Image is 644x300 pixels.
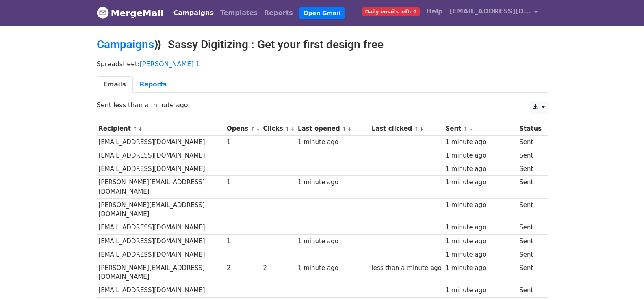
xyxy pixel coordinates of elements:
[97,248,225,261] td: [EMAIL_ADDRESS][DOMAIN_NAME]
[97,38,548,52] h2: ⟫ Sassy Digitizing : Get your first design free
[445,138,515,147] div: 1 minute ago
[261,122,296,136] th: Clicks
[97,38,154,51] a: Campaigns
[445,286,515,295] div: 1 minute ago
[517,284,543,297] td: Sent
[256,126,260,132] a: ↓
[97,136,225,149] td: [EMAIL_ADDRESS][DOMAIN_NAME]
[445,263,515,273] div: 1 minute ago
[140,60,200,68] a: [PERSON_NAME] 1
[97,149,225,162] td: [EMAIL_ADDRESS][DOMAIN_NAME]
[414,126,419,132] a: ↑
[227,237,259,246] div: 1
[261,5,296,21] a: Reports
[359,3,423,19] a: Daily emails left: 0
[138,126,143,132] a: ↓
[517,176,543,199] td: Sent
[97,261,225,284] td: [PERSON_NAME][EMAIL_ADDRESS][DOMAIN_NAME]
[170,5,217,21] a: Campaigns
[97,234,225,248] td: [EMAIL_ADDRESS][DOMAIN_NAME]
[444,122,518,136] th: Sent
[97,199,225,221] td: [PERSON_NAME][EMAIL_ADDRESS][DOMAIN_NAME]
[251,126,255,132] a: ↑
[362,7,420,16] span: Daily emails left: 0
[347,126,352,132] a: ↓
[517,199,543,221] td: Sent
[419,126,424,132] a: ↓
[517,248,543,261] td: Sent
[445,201,515,210] div: 1 minute ago
[291,126,295,132] a: ↓
[298,263,368,273] div: 1 minute ago
[97,76,133,93] a: Emails
[97,60,548,68] p: Spreadsheet:
[97,101,548,109] p: Sent less than a minute ago
[97,162,225,176] td: [EMAIL_ADDRESS][DOMAIN_NAME]
[298,178,368,187] div: 1 minute ago
[97,221,225,234] td: [EMAIL_ADDRESS][DOMAIN_NAME]
[97,176,225,199] td: [PERSON_NAME][EMAIL_ADDRESS][DOMAIN_NAME]
[446,3,541,22] a: [EMAIL_ADDRESS][DOMAIN_NAME]
[227,263,259,273] div: 2
[342,126,347,132] a: ↑
[445,237,515,246] div: 1 minute ago
[372,263,442,273] div: less than a minute ago
[517,261,543,284] td: Sent
[225,122,261,136] th: Opens
[445,151,515,160] div: 1 minute ago
[517,149,543,162] td: Sent
[285,126,290,132] a: ↑
[423,3,446,19] a: Help
[133,126,137,132] a: ↑
[449,6,531,16] span: [EMAIL_ADDRESS][DOMAIN_NAME]
[370,122,444,136] th: Last clicked
[217,5,261,21] a: Templates
[298,237,368,246] div: 1 minute ago
[227,178,259,187] div: 1
[517,234,543,248] td: Sent
[97,122,225,136] th: Recipient
[445,223,515,232] div: 1 minute ago
[296,122,370,136] th: Last opened
[445,250,515,259] div: 1 minute ago
[517,136,543,149] td: Sent
[97,6,109,19] img: MergeMail logo
[445,178,515,187] div: 1 minute ago
[464,126,468,132] a: ↑
[133,76,173,93] a: Reports
[517,162,543,176] td: Sent
[517,122,543,136] th: Status
[263,263,294,273] div: 2
[97,284,225,297] td: [EMAIL_ADDRESS][DOMAIN_NAME]
[468,126,473,132] a: ↓
[517,221,543,234] td: Sent
[299,7,345,19] a: Open Gmail
[298,138,368,147] div: 1 minute ago
[445,164,515,174] div: 1 minute ago
[97,4,164,22] a: MergeMail
[227,138,259,147] div: 1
